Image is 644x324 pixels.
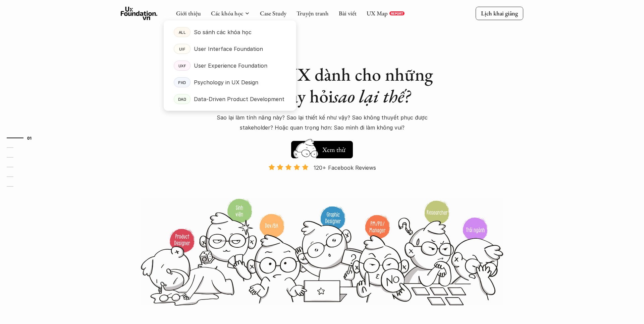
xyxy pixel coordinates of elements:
[179,30,186,34] p: ALL
[179,47,185,51] p: UIF
[178,63,186,68] p: UXF
[7,134,39,142] a: 01
[333,84,410,108] em: sao lại thế?
[205,112,439,133] p: Sao lại làm tính năng này? Sao lại thiết kế như vậy? Sao không thuyết phục được stakeholder? Hoặc...
[314,163,376,173] p: 120+ Facebook Reviews
[194,61,267,71] p: User Experience Foundation
[176,9,201,17] a: Giới thiệu
[194,77,258,87] p: Psychology in UX Design
[27,135,32,140] strong: 01
[481,9,518,17] p: Lịch khai giảng
[164,40,296,57] a: UIFUser Interface Foundation
[164,57,296,74] a: UXFUser Experience Foundation
[260,9,286,17] a: Case Study
[391,11,403,15] p: REPORT
[205,64,439,107] h1: Khóa học UX dành cho những người hay hỏi
[194,94,284,104] p: Data-Driven Product Development
[178,97,186,101] p: DAD
[178,80,186,85] p: PXD
[164,91,296,107] a: DADData-Driven Product Development
[321,145,346,154] h5: Xem thử
[476,7,523,20] a: Lịch khai giảng
[194,44,263,54] p: User Interface Foundation
[339,9,357,17] a: Bài viết
[164,24,296,40] a: ALLSo sánh các khóa học
[164,74,296,91] a: PXDPsychology in UX Design
[291,138,353,158] a: Xem thử
[367,9,388,17] a: UX Map
[297,9,329,17] a: Truyện tranh
[211,9,243,17] a: Các khóa học
[262,164,382,197] a: 120+ Facebook Reviews
[194,27,252,37] p: So sánh các khóa học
